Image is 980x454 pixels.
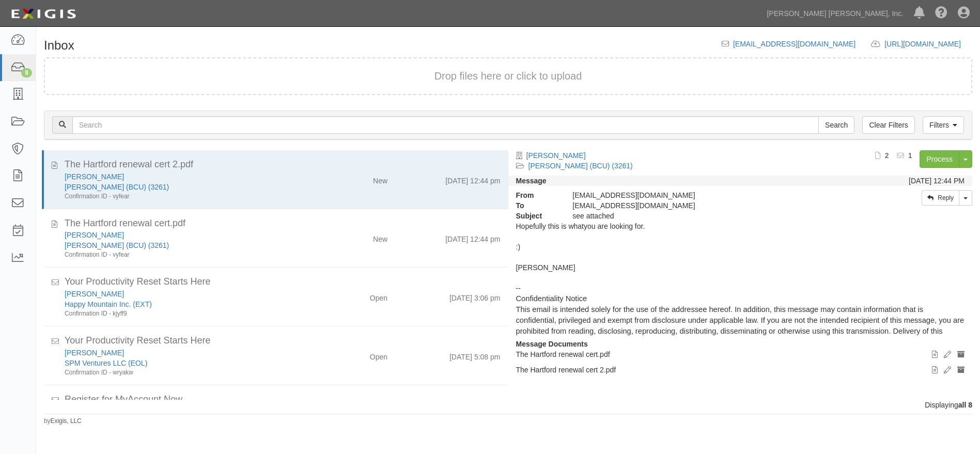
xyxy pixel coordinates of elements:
a: [PERSON_NAME] (BCU) (3261) [528,162,633,170]
b: all 8 [958,401,972,409]
strong: Message [516,177,547,185]
i: Archive document [957,367,965,374]
i: View [932,367,938,374]
b: 2 [885,151,889,160]
div: :) [516,242,965,252]
h1: Inbox [44,39,74,52]
i: View [932,351,938,358]
strong: Message Documents [516,340,588,348]
a: [URL][DOMAIN_NAME] [884,40,972,48]
a: [PERSON_NAME] (BCU) (3261) [65,183,169,191]
a: [PERSON_NAME] [65,349,124,357]
div: 8 [21,68,32,77]
div: see attached [565,211,848,221]
button: Drop files here or click to upload [434,69,582,84]
a: [PERSON_NAME] [PERSON_NAME], Inc. [761,3,909,24]
div: [DATE] 12:44 PM [909,176,965,186]
div: agreement-nnvkxt@jacksonhewitt.complianz.com [565,200,848,211]
a: [PERSON_NAME] [65,290,124,298]
span: -- [516,284,521,292]
input: Search [818,116,854,134]
a: [PERSON_NAME] [65,231,124,239]
i: Help Center - Complianz [935,7,947,20]
a: Reply [922,190,959,206]
div: Confirmation ID - kjyff9 [65,309,313,318]
div: [DATE] 5:08 pm [449,348,501,362]
small: by [44,417,82,426]
div: Displaying [36,400,980,410]
a: Process [920,150,959,168]
div: The Hartford renewal cert.pdf [65,217,501,230]
div: Thomas M. Bonelli (BCU) (3261) [65,240,313,251]
div: Thomas M. Bonelli (BCU) (3261) [65,182,313,192]
i: Edit document [944,367,951,374]
div: The Hartford renewal cert 2.pdf [65,158,501,171]
div: [PERSON_NAME] [516,262,965,273]
strong: From [508,190,565,200]
div: New [373,230,387,244]
div: Your Productivity Reset Starts Here [65,334,501,348]
i: Archive document [957,351,965,358]
span: This email is intended solely for the use of the addressee hereof. In addition, this message may ... [516,305,965,357]
a: [EMAIL_ADDRESS][DOMAIN_NAME] [733,40,855,48]
a: Filters [923,116,964,134]
img: logo-5460c22ac91f19d4615b14bd174203de0afe785f0fc80cf4dbbc73dc1793850b.png [8,5,79,23]
div: Thomas M. Bonelli [65,230,313,240]
div: [DATE] 12:44 pm [445,230,500,244]
div: Hopefully this is whatyou are looking for. [516,221,965,231]
div: Register for MyAccount Now [65,393,501,406]
div: [EMAIL_ADDRESS][DOMAIN_NAME] [565,190,848,200]
div: [DATE] 3:06 pm [449,289,501,303]
span: Confidentiality Notice [516,294,587,303]
div: [DATE] 12:44 pm [445,171,500,186]
div: Your Productivity Reset Starts Here [65,275,501,289]
a: [PERSON_NAME] (BCU) (3261) [65,241,169,249]
b: 1 [908,151,912,160]
div: Confirmation ID - vyfear [65,192,313,201]
p: The Hartford renewal cert 2.pdf [516,365,965,375]
a: [PERSON_NAME] [65,173,124,181]
div: Open [370,348,387,362]
input: Search [72,116,819,134]
a: Exigis, LLC [51,417,82,425]
strong: To [508,200,565,211]
div: Open [370,289,387,303]
strong: Subject [508,211,565,221]
div: Thomas M. Bonelli [65,171,313,182]
p: The Hartford renewal cert.pdf [516,349,965,359]
a: [PERSON_NAME] [526,151,586,160]
div: Confirmation ID - wryakw [65,368,313,377]
i: Edit document [944,351,951,358]
div: New [373,171,387,186]
a: Happy Mountain Inc. (EXT) [65,300,152,308]
a: SPM Ventures LLC (EOL) [65,359,147,367]
a: Clear Filters [862,116,914,134]
div: Confirmation ID - vyfear [65,251,313,259]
